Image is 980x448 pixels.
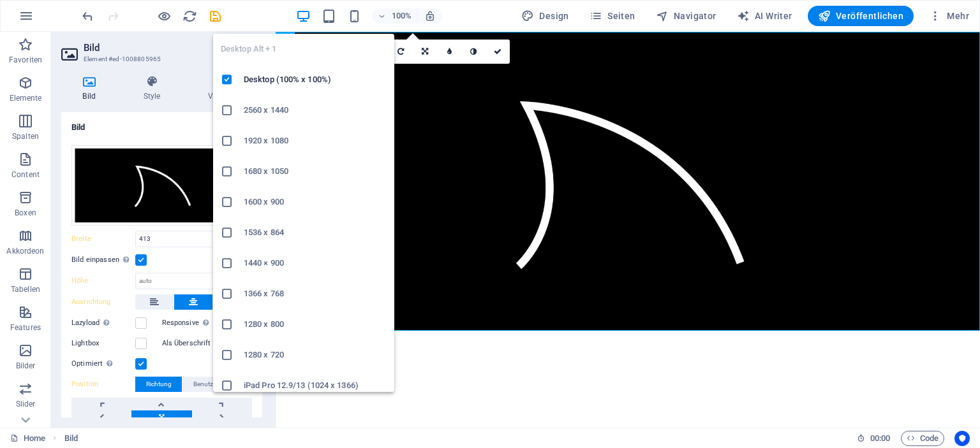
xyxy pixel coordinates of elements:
a: Ausrichtung ändern [413,40,437,64]
button: Navigator [651,6,722,26]
p: Content [11,170,40,180]
label: Responsive [162,315,226,331]
p: Elemente [10,93,42,103]
span: Klick zum Auswählen. Doppelklick zum Bearbeiten [64,431,78,446]
button: Benutzerdefiniert [182,377,251,392]
p: Spalten [12,131,39,141]
span: AI Writer [737,10,792,22]
label: Höhe [71,277,135,284]
button: Usercentrics [954,431,970,446]
h4: Bild [61,75,122,102]
p: Slider [16,399,36,409]
button: AI Writer [732,6,798,26]
p: Boxen [15,208,36,218]
label: Lazyload [71,315,135,331]
label: Breite [71,235,135,242]
i: Rückgängig: change_position (Strg+Z) [80,9,95,24]
h6: 1280 x 800 [244,317,387,332]
button: 100% [372,8,417,24]
label: Lightbox [71,336,135,351]
span: Navigator [656,10,716,22]
h4: Bild [61,112,262,135]
div: FLOSSE-Qc9NSgJeBSxYSYJ5yKtqTg.jpg [71,145,252,226]
h4: Style [122,75,187,102]
span: Benutzerdefiniert [193,377,241,392]
h6: 1600 x 900 [244,194,387,210]
label: Ausrichtung [71,294,135,310]
h6: 1440 × 900 [244,256,387,271]
h2: Bild [84,42,262,54]
span: : [879,433,881,443]
nav: breadcrumb [64,431,78,446]
h6: Desktop (100% x 100%) [244,72,387,87]
h4: Verlinken [187,75,262,102]
label: Bild einpassen [71,252,135,268]
button: Code [901,431,944,446]
span: 00 00 [870,431,890,446]
p: Features [10,322,41,333]
button: undo [80,8,95,24]
span: Design [521,10,569,22]
button: save [207,8,223,24]
h6: 1536 x 864 [244,225,387,240]
span: Richtung [146,377,172,392]
a: Bestätigen ( Strg ⏎ ) [486,40,510,64]
p: Tabellen [11,284,40,294]
label: Als Überschrift [162,336,226,351]
h3: Element #ed-1008805965 [84,54,237,65]
a: Graustufen [461,40,486,64]
p: Akkordeon [6,246,44,256]
span: Mehr [929,10,969,22]
h6: 1920 x 1080 [244,133,387,148]
h6: 1280 x 720 [244,347,387,363]
span: Veröffentlichen [818,10,903,22]
h6: Session-Zeit [857,431,891,446]
a: Klick, um Auswahl aufzuheben. Doppelklick öffnet Seitenverwaltung [10,431,45,446]
button: Design [516,6,574,26]
h6: iPad Pro 12.9/13 (1024 x 1366) [244,378,387,393]
h6: 2560 x 1440 [244,103,387,118]
label: Optimiert [71,356,135,372]
div: Design (Strg+Alt+Y) [516,6,574,26]
h6: 1366 x 768 [244,286,387,301]
i: Bei Größenänderung Zoomstufe automatisch an das gewählte Gerät anpassen. [424,10,436,22]
i: Seite neu laden [182,9,197,24]
span: Code [907,431,939,446]
i: Save (Ctrl+S) [208,9,223,24]
button: Richtung [135,377,182,392]
h6: 100% [391,8,412,24]
a: 90° rechts drehen [389,40,413,64]
label: Position [71,377,135,392]
button: Seiten [584,6,641,26]
h6: 1680 x 1050 [244,164,387,179]
p: Bilder [16,361,36,371]
button: Mehr [924,6,974,26]
button: reload [182,8,197,24]
p: Favoriten [9,55,42,65]
span: Seiten [590,10,635,22]
button: Veröffentlichen [808,6,914,26]
a: Weichzeichnen [437,40,461,64]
